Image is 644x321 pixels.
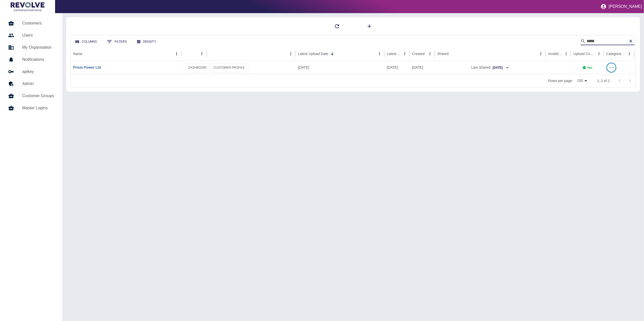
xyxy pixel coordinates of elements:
[626,50,633,57] button: Categorised column menu
[287,50,294,57] button: column menu
[609,66,614,69] text: 100%
[597,78,610,83] p: 1–1 of 1
[209,63,249,73] a: CUSTOMER PROFILE
[4,90,58,102] a: Customer Groups
[384,61,410,74] div: 04 Aug 2025
[4,102,58,114] a: Master Logins
[103,37,131,47] button: Show filters
[492,64,509,72] button: [DATE]
[587,66,592,69] p: Yes
[198,50,205,57] button: column menu
[4,29,58,41] a: Users
[437,52,449,56] div: Shared
[599,2,644,12] button: [PERSON_NAME]
[73,52,82,56] div: Name
[563,50,570,57] button: Invalid Creds column menu
[133,37,160,46] button: Density
[22,44,54,50] h5: My Organisation
[296,61,384,74] div: 12 Aug 2025
[581,37,635,46] div: Search
[401,50,408,57] button: Latest Usage column menu
[184,63,212,73] a: DASHBOARD
[4,17,58,29] a: Customers
[71,37,101,46] button: Select columns
[22,105,54,111] h5: Master Logins
[575,77,589,84] div: 100
[329,50,336,57] button: Sort
[4,54,58,66] a: Notifications
[537,50,544,57] button: Shared column menu
[595,50,603,57] button: Upload Complete column menu
[173,50,180,57] button: Name column menu
[387,52,401,56] div: Latest Usage
[606,52,625,56] div: Categorised
[4,66,58,78] a: apikey
[4,78,58,90] a: Admin
[22,32,54,38] h5: Users
[298,52,328,56] div: Latest Upload Date
[4,41,58,54] a: My Organisation
[426,50,434,57] button: Created column menu
[548,78,573,83] p: Rows per page:
[410,61,435,74] div: 04 Jul 2023
[73,65,101,69] a: Prism Power Ltd
[627,37,635,45] button: Clear
[22,57,54,63] h5: Notifications
[22,81,54,87] h5: Admin
[22,93,54,99] h5: Customer Groups
[22,20,54,26] h5: Customers
[376,50,383,57] button: Latest Upload Date column menu
[412,52,425,56] div: Created
[22,69,54,75] h5: apikey
[437,61,543,74] div: Last Shared:
[574,52,595,56] div: Upload Complete
[11,2,44,11] img: Logo
[548,52,562,56] div: Invalid Creds
[609,4,642,9] p: [PERSON_NAME]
